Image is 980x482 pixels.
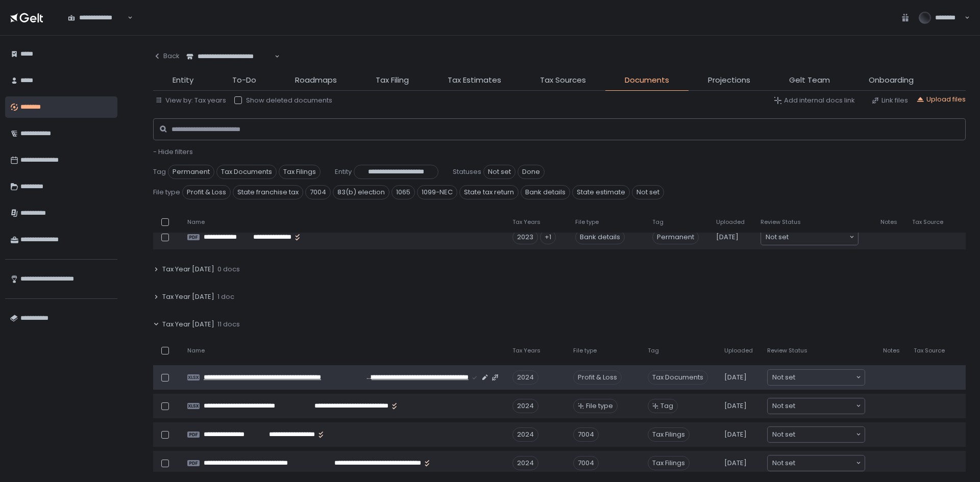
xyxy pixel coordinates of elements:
button: View by: Tax years [155,96,226,105]
span: Tax Documents [648,370,708,385]
span: Tag [153,167,166,176]
div: 2024 [512,456,538,470]
div: 2023 [512,230,538,244]
span: [DATE] [724,430,747,439]
span: Tax Sources [540,74,586,86]
span: State estimate [572,185,630,199]
span: Tag [648,347,659,354]
span: 83(b) election [333,185,389,199]
span: Not set [483,165,516,179]
span: Permanent [168,165,214,179]
div: 7004 [573,456,599,470]
input: Search for option [789,232,848,242]
span: Uploaded [724,347,753,354]
button: - Hide filters [153,147,193,157]
div: Search for option [768,427,865,442]
span: [DATE] [724,373,747,382]
span: 11 docs [217,320,240,329]
span: [DATE] [724,459,747,468]
button: Upload files [916,95,966,104]
span: 7004 [305,185,331,199]
span: Documents [625,74,669,86]
span: Statuses [453,167,481,176]
span: Not set [772,458,795,468]
span: Onboarding [869,74,914,86]
div: Bank details [575,230,625,244]
div: Profit & Loss [573,370,622,385]
span: Tax Documents [216,165,277,179]
div: 2024 [512,370,538,385]
span: Tag [652,218,664,226]
span: Tax Source [914,347,945,354]
span: [DATE] [724,401,747,411]
span: 1065 [391,185,415,199]
span: Permanent [652,230,699,244]
span: Not set [772,372,795,383]
input: Search for option [273,52,274,62]
span: File type [575,218,599,226]
span: Not set [772,429,795,440]
span: [DATE] [716,233,739,242]
div: Back [153,52,180,61]
span: 0 docs [217,265,240,274]
div: Search for option [761,230,858,245]
span: 1099-NEC [417,185,457,199]
div: +1 [540,230,556,244]
span: Tax Filings [648,427,690,442]
span: Name [187,347,205,354]
span: Projections [708,74,750,86]
span: File type [586,401,613,411]
span: File type [153,188,180,197]
div: 7004 [573,427,599,442]
span: Notes [883,347,900,354]
span: Tax Estimates [448,74,501,86]
input: Search for option [795,372,855,383]
span: Name [187,218,205,226]
span: State franchise tax [233,185,303,199]
span: Review Status [767,347,807,354]
div: 2024 [512,399,538,413]
span: Tax Source [912,218,943,226]
span: Notes [880,218,897,226]
span: Tax Years [512,218,541,226]
span: Entity [173,74,193,86]
span: 1 doc [217,292,234,301]
input: Search for option [795,401,855,411]
div: Search for option [180,46,280,67]
div: Search for option [61,7,133,29]
span: Tax Filings [648,456,690,470]
span: Entity [335,167,352,176]
input: Search for option [795,429,855,440]
span: Not set [766,232,789,242]
div: Search for option [768,455,865,471]
span: Tax Filings [279,165,321,179]
button: Back [153,46,180,66]
div: Search for option [768,370,865,385]
span: Uploaded [716,218,745,226]
span: Profit & Loss [182,185,231,199]
button: Link files [871,96,908,105]
span: Bank details [521,185,570,199]
span: Tax Year [DATE] [162,265,214,274]
span: To-Do [232,74,256,86]
span: Tax Years [512,347,541,354]
div: 2024 [512,427,538,442]
span: Tax Filing [376,74,409,86]
button: Add internal docs link [774,96,855,105]
input: Search for option [795,458,855,468]
span: State tax return [459,185,519,199]
div: Search for option [768,398,865,414]
span: Roadmaps [295,74,337,86]
span: Not set [772,401,795,411]
span: Tax Year [DATE] [162,292,214,301]
span: Gelt Team [789,74,830,86]
span: Tax Year [DATE] [162,320,214,329]
span: Done [518,165,545,179]
span: Review Status [761,218,801,226]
